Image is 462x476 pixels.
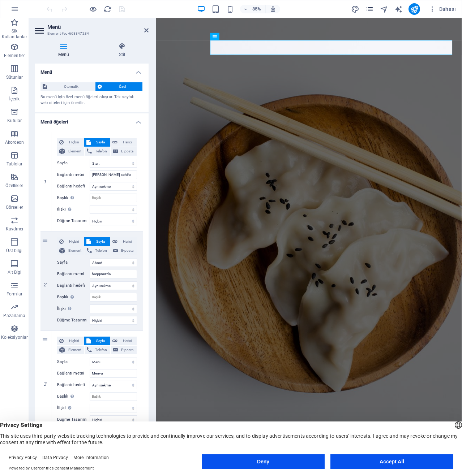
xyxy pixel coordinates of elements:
span: Dahası [429,5,456,13]
p: Alt Bigi [8,269,22,275]
button: Dahası [426,3,459,15]
label: Bağlantı metni [57,270,90,278]
span: Telefon [94,346,108,354]
label: Bağlantı hedefi [57,281,90,290]
label: Bağlantı metni [57,170,90,179]
label: Bağlantı hedefi [57,381,90,389]
h4: Menü [35,64,149,77]
span: Telefon [94,246,108,255]
button: Sayfa [84,138,110,147]
button: Telefon [85,246,110,255]
span: Element [67,147,82,156]
label: Bağlantı hedefi [57,182,90,191]
button: Özel [95,82,142,91]
div: Bu menü için özel menü öğeleri oluştur. Tek sayfalı web siteleri için önerilir. [40,94,143,106]
p: Tablolar [7,161,23,167]
button: E-posta [111,246,137,255]
label: İlişki [57,205,90,214]
button: Harici [110,337,137,345]
i: Yeniden boyutlandırmada yakınlaştırma düzeyini seçilen cihaza uyacak şekilde otomatik olarak ayarla. [270,6,276,12]
input: Başlık [90,194,137,202]
span: E-posta [120,147,134,156]
span: Telefon [94,147,108,156]
input: Başlık [90,392,137,401]
button: Element [57,147,84,156]
p: Pazarlama [3,313,25,319]
span: Sayfa [93,138,108,147]
p: Üst bilgi [6,248,22,254]
label: Başlık [57,194,90,202]
button: text_generator [394,5,403,13]
h4: Menü öğeleri [35,113,149,126]
label: İlişki [57,304,90,313]
button: Harici [110,138,137,147]
span: E-posta [120,346,134,354]
p: Koleksiyonlar [1,334,28,340]
label: Sayfa [57,358,90,366]
button: design [351,5,359,13]
p: Görseller [6,204,23,210]
button: pages [365,5,374,13]
span: Özel [104,82,140,91]
label: Sayfa [57,258,90,267]
p: Elementler [4,53,25,59]
label: Bağlantı metni [57,369,90,378]
button: Harici [110,237,137,246]
p: Kutular [7,118,22,124]
button: Element [57,246,84,255]
label: İlişki [57,404,90,412]
em: 1 [40,179,50,185]
button: Otomatik [40,82,95,91]
button: E-posta [111,346,137,354]
label: Düğme Tasarımı [57,415,90,424]
button: Telefon [85,346,110,354]
input: Bağlantı metni... [90,170,137,179]
span: Harici [120,337,134,345]
h4: Menü [35,43,95,58]
span: Hiçbiri [66,138,82,147]
button: navigator [380,5,388,13]
button: E-posta [111,147,137,156]
p: Formlar [7,291,22,297]
span: E-posta [120,246,134,255]
em: 3 [40,381,50,387]
button: Ön izleme modundan çıkıp düzenlemeye devam etmek için buraya tıklayın [89,5,97,13]
span: Element [67,346,82,354]
button: Hiçbiri [57,337,84,345]
span: Harici [120,237,134,246]
span: Element [67,246,82,255]
p: Sütunlar [6,74,23,80]
button: Telefon [85,147,110,156]
span: Hiçbiri [66,237,82,246]
label: Düğme Tasarımı [57,217,90,225]
h6: 85% [251,5,262,13]
h4: Stil [95,43,149,58]
button: reload [103,5,112,13]
button: publish [408,3,420,15]
span: Sayfa [93,337,108,345]
h2: Menü [47,24,149,30]
button: Hiçbiri [57,237,84,246]
span: Harici [120,138,134,147]
p: Özellikler [5,183,23,189]
span: Sayfa [93,237,108,246]
p: İçerik [9,96,20,102]
button: Element [57,346,84,354]
input: Başlık [90,293,137,302]
p: Kaydırıcı [6,226,23,232]
em: 2 [40,282,50,287]
span: Hiçbiri [66,337,82,345]
h3: Element #ed-668847284 [47,30,134,37]
label: Düğme Tasarımı [57,316,90,325]
button: Sayfa [84,337,110,345]
i: Tasarım (Ctrl+Alt+Y) [351,5,359,13]
label: Sayfa [57,159,90,168]
label: Başlık [57,293,90,302]
input: Bağlantı metni... [90,270,137,278]
button: 85% [240,5,266,13]
label: Başlık [57,392,90,401]
i: Sayfayı yeniden yükleyin [103,5,112,13]
button: Sayfa [84,237,110,246]
input: Bağlantı metni... [90,369,137,378]
button: Hiçbiri [57,138,84,147]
